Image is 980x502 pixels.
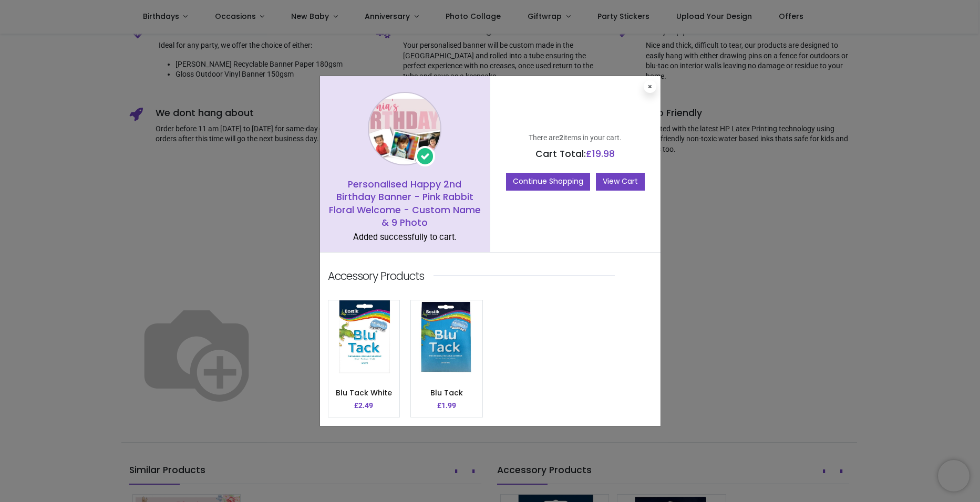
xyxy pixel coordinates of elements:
[437,401,456,411] p: £
[411,300,482,374] img: image_512
[336,388,392,398] a: Blu Tack White
[592,148,615,160] span: 19.98
[328,268,424,284] p: Accessory Products
[368,92,441,165] img: image_1024
[328,178,482,229] h5: Personalised Happy 2nd Birthday Banner - Pink Rabbit Floral Welcome - Custom Name & 9 Photo
[328,232,482,244] div: Added successfully to cart.
[596,173,645,191] a: View Cart
[354,401,373,411] p: £
[498,148,653,161] h5: Cart Total:
[586,148,615,160] span: £
[506,173,590,191] button: Continue Shopping
[498,133,653,143] p: There are items in your cart.
[559,133,563,142] b: 2
[328,300,400,374] img: image_512
[358,401,373,410] span: 2.49
[430,388,463,398] a: Blu Tack
[441,401,456,410] span: 1.99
